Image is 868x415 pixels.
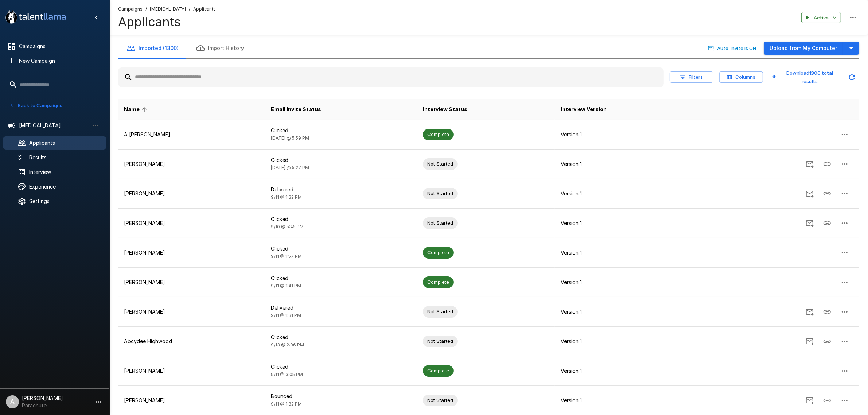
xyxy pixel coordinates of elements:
[561,367,690,375] p: Version 1
[271,216,411,223] p: Clicked
[124,279,259,286] p: [PERSON_NAME]
[271,372,303,377] span: 9/11 @ 3:05 PM
[561,131,690,138] p: Version 1
[561,160,690,168] p: Version 1
[818,190,836,196] span: Copy Interview Link
[124,397,259,404] p: [PERSON_NAME]
[271,224,304,229] span: 9/10 @ 5:45 PM
[561,249,690,256] p: Version 1
[423,279,454,286] span: Complete
[423,249,454,256] span: Complete
[423,397,458,404] span: Not Started
[124,190,259,197] p: [PERSON_NAME]
[271,363,411,371] p: Clicked
[801,338,818,344] span: Send Invitation
[193,5,216,13] span: Applicants
[271,156,411,164] p: Clicked
[271,135,309,141] span: [DATE] @ 5:59 PM
[561,105,607,114] span: Interview Version
[124,160,259,168] p: [PERSON_NAME]
[818,308,836,314] span: Copy Interview Link
[818,397,836,403] span: Copy Interview Link
[801,220,818,226] span: Send Invitation
[189,5,190,13] span: /
[271,313,301,318] span: 9/11 @ 1:31 PM
[561,338,690,345] p: Version 1
[561,190,690,197] p: Version 1
[271,245,411,252] p: Clicked
[145,5,147,13] span: /
[271,342,304,348] span: 9/13 @ 2:06 PM
[423,131,454,138] span: Complete
[124,220,259,227] p: [PERSON_NAME]
[561,308,690,315] p: Version 1
[124,105,149,114] span: Name
[423,308,458,315] span: Not Started
[818,338,836,344] span: Copy Interview Link
[271,275,411,282] p: Clicked
[801,308,818,314] span: Send Invitation
[124,249,259,256] p: [PERSON_NAME]
[801,397,818,403] span: Send Invitation
[124,338,259,345] p: Abcydee Highwood
[271,127,411,134] p: Clicked
[818,160,836,167] span: Copy Interview Link
[423,160,458,167] span: Not Started
[561,220,690,227] p: Version 1
[150,6,186,12] u: [MEDICAL_DATA]
[271,194,302,200] span: 9/11 @ 1:32 PM
[118,6,143,12] u: Campaigns
[124,131,259,138] p: A'[PERSON_NAME]
[818,220,836,226] span: Copy Interview Link
[118,38,187,58] button: Imported (1300)
[271,401,302,407] span: 9/11 @ 1:32 PM
[271,105,321,114] span: Email Invite Status
[764,42,843,55] button: Upload from My Computer
[801,160,818,167] span: Send Invitation
[423,338,458,345] span: Not Started
[271,186,411,193] p: Delivered
[271,165,309,170] span: [DATE] @ 5:27 PM
[124,367,259,375] p: [PERSON_NAME]
[187,38,253,58] button: Import History
[423,105,467,114] span: Interview Status
[271,283,301,288] span: 9/11 @ 1:41 PM
[845,70,859,85] button: Updated Today - 4:56 PM
[423,367,454,374] span: Complete
[769,67,842,87] button: Download1300 total results
[561,397,690,404] p: Version 1
[271,304,411,311] p: Delivered
[271,253,302,259] span: 9/11 @ 1:57 PM
[707,43,758,54] button: Auto-Invite is ON
[561,279,690,286] p: Version 1
[271,334,411,341] p: Clicked
[719,71,763,83] button: Columns
[801,190,818,196] span: Send Invitation
[124,308,259,315] p: [PERSON_NAME]
[271,393,411,400] p: Bounced
[423,190,458,197] span: Not Started
[118,14,216,30] h4: Applicants
[423,220,458,226] span: Not Started
[670,71,713,83] button: Filters
[801,12,841,23] button: Active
